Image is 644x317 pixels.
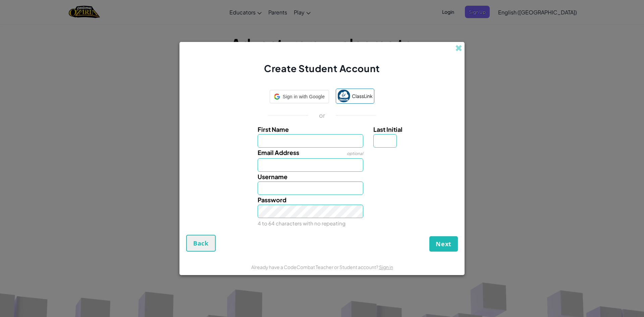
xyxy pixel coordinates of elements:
span: Username [258,173,287,180]
span: Next [436,240,451,248]
span: Last Initial [373,125,402,133]
button: Next [429,236,458,252]
span: Password [258,196,286,204]
span: Sign in with Google [283,92,325,102]
span: Back [193,239,209,247]
span: Create Student Account [264,62,380,74]
span: optional [347,151,363,156]
img: classlink-logo-small.png [337,90,350,102]
span: First Name [258,125,289,133]
a: Sign in [379,264,393,270]
small: 4 to 64 characters with no repeating [258,220,345,226]
button: Back [186,235,216,252]
span: ClassLink [352,91,373,101]
span: Email Address [258,149,299,156]
div: Sign in with Google [270,90,329,103]
span: Already have a CodeCombat Teacher or Student account? [251,264,379,270]
p: or [319,111,325,119]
